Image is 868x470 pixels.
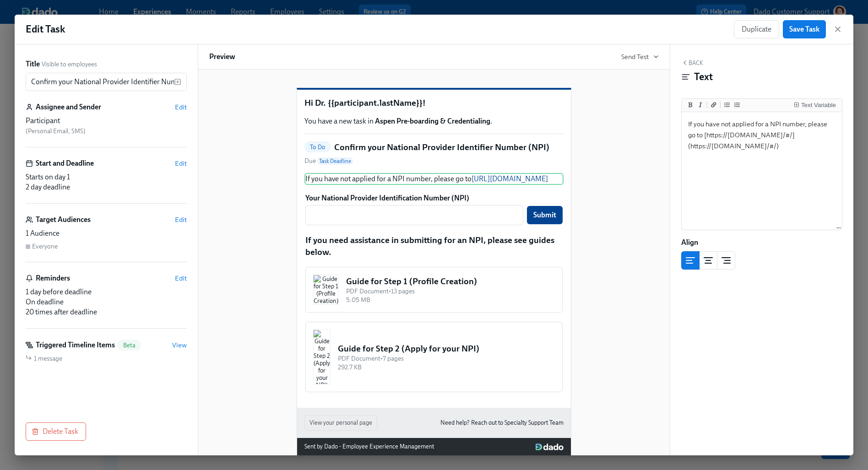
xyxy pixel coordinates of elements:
strong: Aspen Pre-boarding & Credentialing [375,117,490,125]
div: Your National Provider Identification Number (NPI)Submit [304,192,564,226]
button: Back [681,59,703,66]
button: Add a link [709,100,718,109]
button: Edit [175,215,187,224]
h4: Text [694,70,713,84]
div: On deadline [26,297,187,307]
div: Guide for Step 2 (Apply for your NPI)Guide for Step 2 (Apply for your NPI)PDF Document•7 pages292... [304,321,564,393]
div: text alignment [681,251,735,270]
button: Edit [175,159,187,168]
span: 2 day deadline [26,183,70,191]
a: Need help? Reach out to Specialty Support Team [440,418,564,428]
h6: Assignee and Sender [36,102,101,112]
div: If you have not applied for a NPI number, please go to[URL][DOMAIN_NAME] [304,173,564,185]
span: View your personal page [309,418,372,427]
div: Everyone [32,242,58,251]
button: Save Task [783,20,826,38]
p: You have a new task in . [304,116,564,126]
button: Duplicate [734,20,779,38]
span: Visible to employees [42,60,97,69]
div: Text Variable [801,102,836,108]
svg: Center [703,255,714,266]
button: View [172,340,187,350]
span: Task Deadline [317,157,353,165]
div: Assignee and SenderEditParticipant (Personal Email, SMS) [26,102,187,147]
img: Dado [536,443,564,451]
span: Beta [118,342,141,349]
div: 1 day before deadline [26,287,187,297]
div: If you need assistance in submitting for an NPI, please see guides below. [304,233,564,259]
button: Edit [175,103,187,112]
div: Target AudiencesEdit1 AudienceEveryone [26,215,187,262]
button: Insert Text Variable [792,100,838,109]
h6: Start and Deadline [36,158,94,168]
div: Triggered Timeline ItemsBetaView1 message [26,340,187,363]
button: Add ordered list [732,100,742,109]
button: Add unordered list [722,100,732,109]
div: Sent by Dado - Employee Experience Management [304,442,434,452]
span: Save Task [789,25,819,34]
span: ( Personal Email, SMS ) [26,127,86,135]
button: Add bold text [686,100,695,109]
p: Hi Dr. {{participant.lastName}}! [304,97,564,109]
button: View your personal page [304,415,377,431]
h6: Target Audiences [36,215,91,225]
div: Block ID: i8cJtl3l2Ud [681,277,842,287]
span: Delete Task [33,427,78,436]
div: RemindersEdit1 day before deadlineOn deadline20 times after deadline [26,273,187,329]
span: 1 message [34,354,62,363]
button: Send Test [621,52,659,61]
h6: Preview [209,52,235,62]
div: Guide for Step 1 (Profile Creation)Guide for Step 1 (Profile Creation)PDF Document•13 pages5.05 MB [304,266,564,313]
span: Duplicate [742,25,771,34]
button: center aligned [699,251,717,270]
button: Edit [175,274,187,283]
span: Due [304,157,353,166]
textarea: If you have not applied for a NPI number, please go to [https://[DOMAIN_NAME]/#/](https://[DOMAIN... [684,114,840,229]
div: 1 Audience [26,228,187,238]
div: 20 times after deadline [26,307,187,317]
button: Delete Task [26,422,86,441]
h5: Confirm your National Provider Identifier Number (NPI) [334,141,549,153]
label: Title [26,59,40,69]
svg: Right [721,255,732,266]
div: Participant [26,116,187,126]
svg: Insert text variable [174,78,181,86]
svg: Left [685,255,696,266]
button: Add italic text [696,100,705,109]
div: Start and DeadlineEditStarts on day 12 day deadline [26,158,187,204]
label: Align [681,238,698,248]
div: Starts on day 1 [26,172,187,182]
button: left aligned [681,251,700,270]
h6: Reminders [36,273,70,283]
span: To Do [304,144,331,151]
h6: Triggered Timeline Items [36,340,115,350]
button: right aligned [717,251,735,270]
h1: Edit Task [26,22,65,36]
